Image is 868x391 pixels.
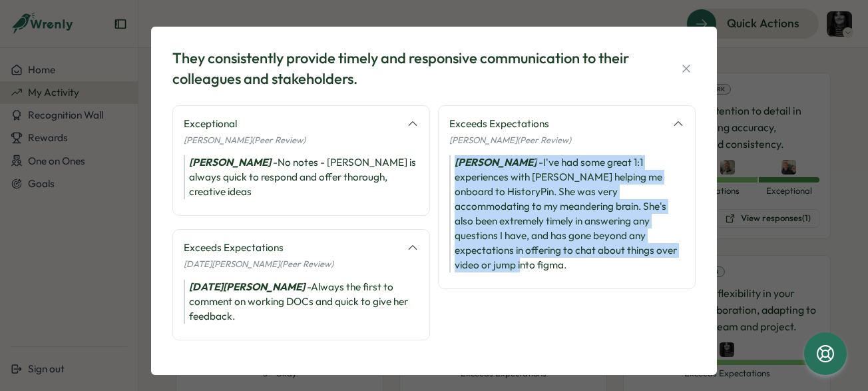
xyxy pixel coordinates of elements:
[449,117,664,131] div: Exceeds Expectations
[184,258,333,269] span: [DATE][PERSON_NAME] (Peer Review)
[449,135,571,145] span: [PERSON_NAME] (Peer Review)
[184,135,306,145] span: [PERSON_NAME] (Peer Review)
[189,156,271,169] i: [PERSON_NAME]
[189,280,305,293] i: [DATE][PERSON_NAME]
[184,117,399,131] div: Exceptional
[172,48,645,89] div: They consistently provide timely and responsive communication to their colleagues and stakeholders.
[455,156,537,169] i: [PERSON_NAME]
[449,155,684,272] div: - I've had some great 1:1 experiences with [PERSON_NAME] helping me onboard to HistoryPin. She wa...
[184,155,419,199] div: - No notes - [PERSON_NAME] is always quick to respond and offer thorough, creative ideas
[184,280,419,324] div: - Always the first to comment on working DOCs and quick to give her feedback.
[184,240,399,255] div: Exceeds Expectations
